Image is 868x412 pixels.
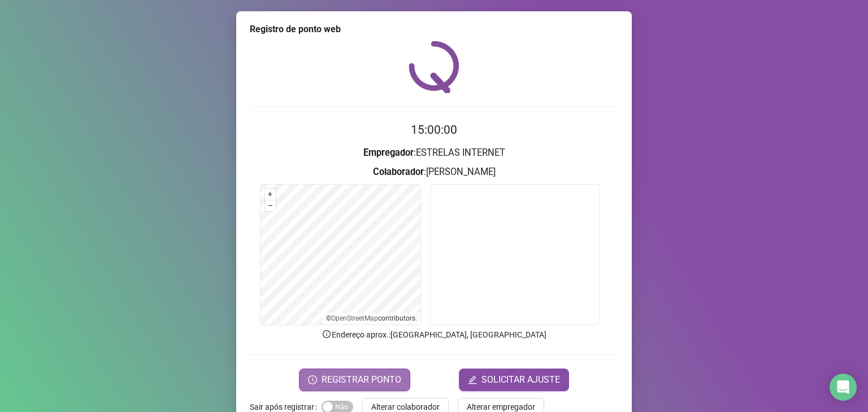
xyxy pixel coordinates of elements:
div: Registro de ponto web [250,23,618,36]
button: + [265,189,276,200]
span: clock-circle [308,375,317,384]
img: QRPoint [409,41,459,93]
h3: : [PERSON_NAME] [250,165,618,179]
span: edit [468,375,477,384]
a: OpenStreetMap [331,314,378,322]
p: Endereço aprox. : [GEOGRAPHIC_DATA], [GEOGRAPHIC_DATA] [250,328,618,341]
span: info-circle [322,329,332,339]
span: SOLICITAR AJUSTE [481,373,560,387]
time: 15:00:00 [411,123,457,137]
strong: Colaborador [373,166,424,177]
h3: : ESTRELAS INTERNET [250,146,618,160]
div: Open Intercom Messenger [830,374,857,401]
button: – [265,200,276,211]
li: © contributors. [326,314,417,322]
button: editSOLICITAR AJUSTE [459,369,569,391]
span: REGISTRAR PONTO [322,373,401,387]
button: REGISTRAR PONTO [299,369,410,391]
strong: Empregador [363,147,414,158]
